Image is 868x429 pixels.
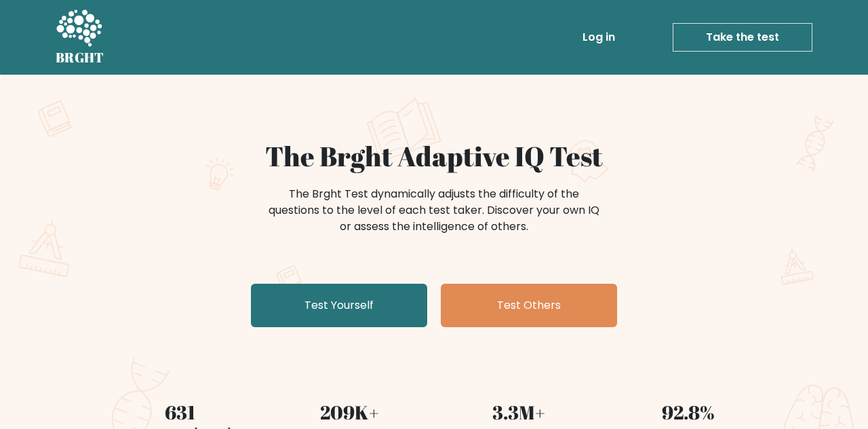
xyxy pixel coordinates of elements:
div: 209K+ [273,398,426,426]
h5: BRGHT [56,50,104,66]
a: Log in [577,24,620,51]
div: 3.3M+ [442,398,595,426]
div: 631 [103,398,256,426]
h1: The Brght Adaptive IQ Test [103,140,765,172]
a: BRGHT [56,5,104,69]
a: Test Yourself [251,284,427,327]
div: 92.8% [612,398,765,426]
a: Test Others [441,284,617,327]
a: Take the test [673,23,812,52]
div: The Brght Test dynamically adjusts the difficulty of the questions to the level of each test take... [264,186,604,235]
